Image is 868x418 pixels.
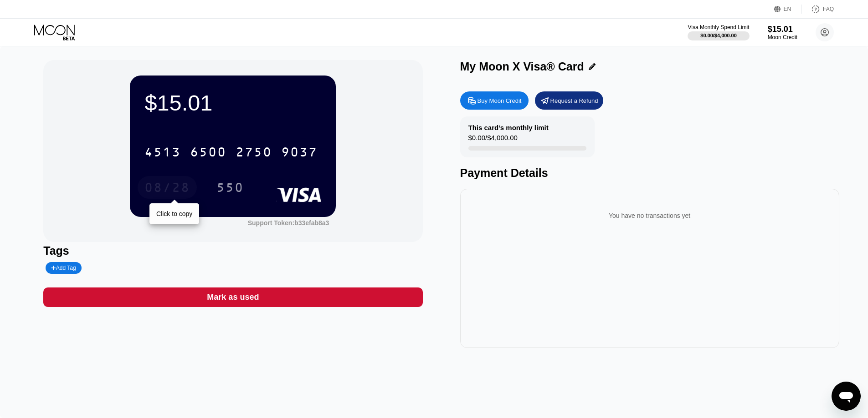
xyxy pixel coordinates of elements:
div: 4513650027509037 [139,141,323,163]
div: $15.01 [768,25,797,34]
div: Mark as used [207,292,259,302]
div: Tags [43,244,422,257]
div: Request a Refund [550,97,598,105]
div: $15.01Moon Credit [768,25,797,40]
iframe: Button to launch messaging window [832,382,861,411]
div: Click to copy [156,210,192,217]
div: Support Token:b33efab8a3 [248,219,329,227]
div: Add Tag [46,262,81,274]
div: This card’s monthly limit [468,124,549,131]
div: My Moon X Visa® Card [460,60,584,73]
div: FAQ [802,5,834,14]
div: EN [774,5,802,14]
div: Support Token: b33efab8a3 [248,219,329,227]
div: 4513 [144,146,181,161]
div: EN [784,6,791,12]
div: Request a Refund [535,91,603,110]
div: $0.00 / $4,000.00 [700,33,737,38]
div: 550 [210,176,251,199]
div: 550 [216,181,244,196]
div: $15.01 [144,90,321,116]
div: 9037 [281,146,318,161]
div: 08/28 [138,176,197,199]
div: 08/28 [144,181,190,196]
div: $0.00 / $4,000.00 [468,134,518,146]
div: 2750 [236,146,272,161]
div: Payment Details [460,166,839,180]
div: Buy Moon Credit [478,97,522,105]
div: 6500 [190,146,226,161]
div: Mark as used [43,287,422,307]
div: You have no transactions yet [467,203,832,228]
div: Add Tag [51,265,76,271]
div: FAQ [823,6,834,12]
div: Moon Credit [768,34,797,40]
div: Visa Monthly Spend Limit [688,24,749,30]
div: Buy Moon Credit [460,91,529,110]
div: Visa Monthly Spend Limit$0.00/$4,000.00 [688,24,749,40]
